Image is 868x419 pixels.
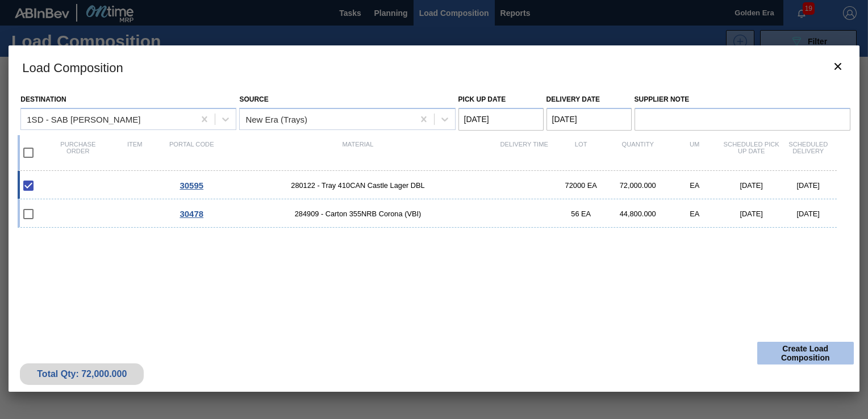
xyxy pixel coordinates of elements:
[220,181,495,190] span: 280122 - Tray 410CAN Castle Lager DBL
[553,181,610,190] div: 72000 EA
[546,108,632,131] input: mm/dd/yyyy
[245,114,307,124] div: New Era (Trays)
[163,209,220,219] div: Go to Order
[610,141,666,165] div: Quantity
[27,114,140,124] div: 1SD - SAB [PERSON_NAME]
[780,209,837,218] div: [DATE]
[220,141,495,165] div: Material
[49,141,106,165] div: Purchase order
[180,181,203,190] span: 30595
[458,108,544,131] input: mm/dd/yyyy
[20,95,66,103] label: Destination
[780,181,837,190] div: [DATE]
[553,141,610,165] div: Lot
[106,141,163,165] div: Item
[757,342,854,364] button: Create Load Composition
[666,209,723,218] div: EA
[28,369,135,379] div: Total Qty: 72,000.000
[666,181,723,190] div: EA
[496,141,553,165] div: Delivery Time
[723,141,780,165] div: Scheduled Pick up Date
[635,91,850,108] label: Supplier Note
[9,45,859,89] h3: Load Composition
[723,209,780,218] div: [DATE]
[666,141,723,165] div: UM
[610,209,666,218] div: 44,800.000
[610,181,666,190] div: 72,000.000
[780,141,837,165] div: Scheduled Delivery
[180,209,203,219] span: 30478
[458,95,506,103] label: Pick up Date
[163,141,220,165] div: Portal code
[163,181,220,190] div: Go to Order
[546,95,600,103] label: Delivery Date
[723,181,780,190] div: [DATE]
[220,209,495,218] span: 284909 - Carton 355NRB Corona (VBI)
[553,209,610,218] div: 56 EA
[239,95,268,103] label: Source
